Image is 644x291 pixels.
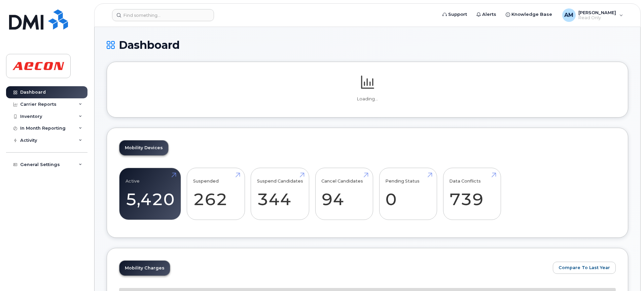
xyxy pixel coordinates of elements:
[449,172,495,216] a: Data Conflicts 739
[559,264,610,271] span: Compare To Last Year
[107,39,628,51] h1: Dashboard
[193,172,239,216] a: Suspended 262
[119,261,170,276] a: Mobility Charges
[119,96,616,102] p: Loading...
[126,172,175,216] a: Active 5,420
[321,172,367,216] a: Cancel Candidates 94
[257,172,303,216] a: Suspend Candidates 344
[119,140,168,155] a: Mobility Devices
[385,172,431,216] a: Pending Status 0
[553,262,616,274] button: Compare To Last Year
